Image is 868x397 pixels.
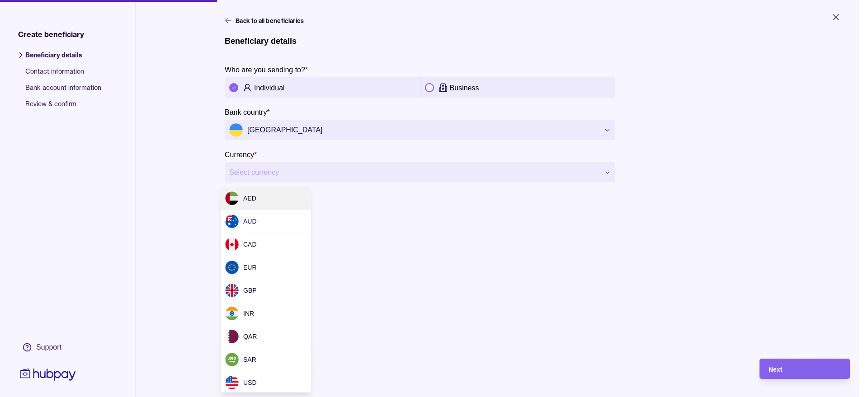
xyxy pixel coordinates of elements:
[225,191,239,205] img: ae
[225,215,239,228] img: au
[243,287,257,294] span: GBP
[243,195,256,202] span: AED
[225,261,239,274] img: eu
[243,241,257,248] span: CAD
[225,238,239,251] img: ca
[243,356,256,363] span: SAR
[243,264,257,271] span: EUR
[769,366,782,373] span: Next
[243,218,257,225] span: AUD
[243,310,254,317] span: INR
[225,376,239,389] img: us
[225,330,239,343] img: qa
[243,333,257,340] span: QAR
[243,379,257,386] span: USD
[225,307,239,320] img: in
[225,353,239,366] img: sa
[225,284,239,297] img: gb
